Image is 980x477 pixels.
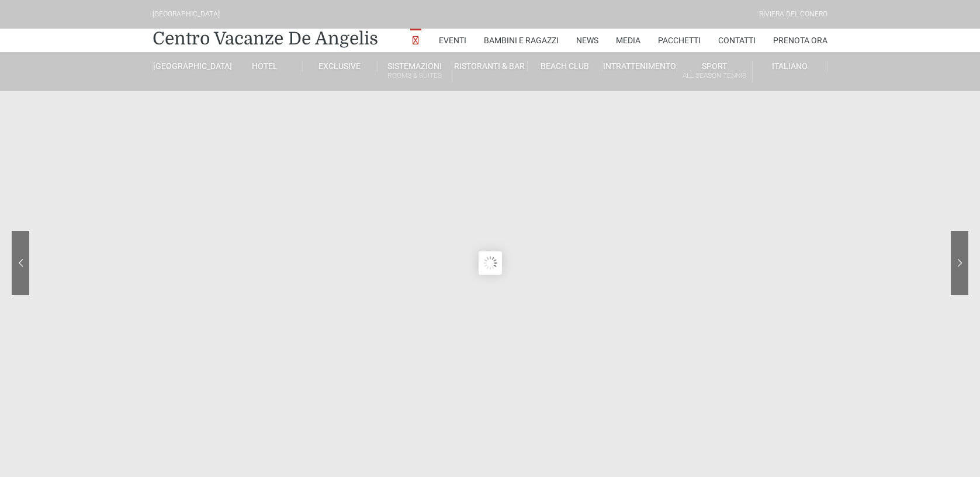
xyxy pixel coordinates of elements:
a: News [576,29,598,52]
a: Italiano [753,61,827,71]
a: [GEOGRAPHIC_DATA] [153,61,227,71]
a: Hotel [227,61,302,71]
a: Bambini e Ragazzi [484,29,559,52]
a: Centro Vacanze De Angelis [153,27,378,50]
a: Prenota Ora [773,29,827,52]
div: [GEOGRAPHIC_DATA] [153,9,220,20]
a: Eventi [439,29,466,52]
a: Pacchetti [658,29,701,52]
a: Media [616,29,640,52]
a: Contatti [718,29,756,52]
a: Ristoranti & Bar [452,61,527,71]
a: Beach Club [528,61,602,71]
div: Riviera Del Conero [759,9,827,20]
a: Exclusive [303,61,378,71]
a: Intrattenimento [602,61,677,71]
a: SistemazioniRooms & Suites [378,61,452,82]
span: Italiano [772,61,808,71]
small: Rooms & Suites [378,70,452,81]
a: SportAll Season Tennis [677,61,752,82]
small: All Season Tennis [677,70,752,81]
